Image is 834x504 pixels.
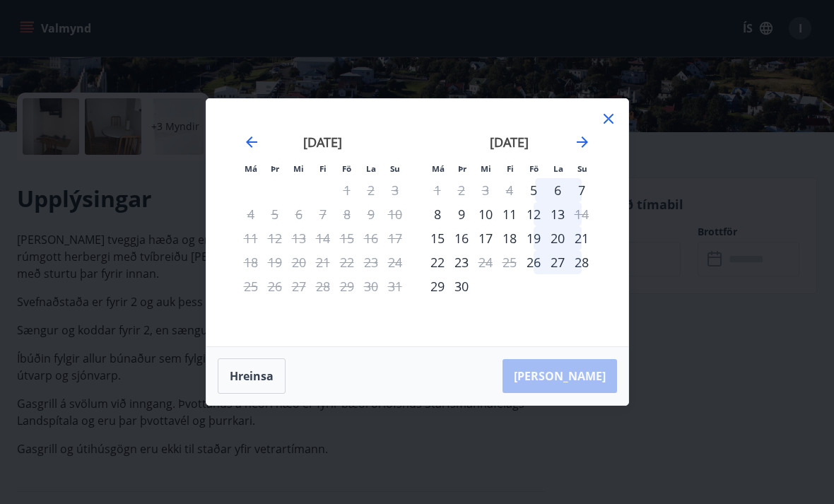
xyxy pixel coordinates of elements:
td: Not available. sunnudagur, 31. ágúst 2025 [383,274,407,298]
td: Not available. föstudagur, 29. ágúst 2025 [335,274,359,298]
td: Not available. sunnudagur, 17. ágúst 2025 [383,226,407,250]
td: Not available. laugardagur, 2. ágúst 2025 [359,178,383,202]
div: 13 [546,202,570,226]
div: 10 [474,202,498,226]
div: 27 [546,250,570,274]
div: 17 [474,226,498,250]
td: Not available. miðvikudagur, 13. ágúst 2025 [287,226,311,250]
td: Not available. fimmtudagur, 21. ágúst 2025 [311,250,335,274]
td: Choose fimmtudagur, 11. september 2025 as your check-in date. It’s available. [498,202,522,226]
td: Not available. mánudagur, 11. ágúst 2025 [239,226,263,250]
td: Choose þriðjudagur, 30. september 2025 as your check-in date. It’s available. [450,274,474,298]
div: Aðeins innritun í boði [522,250,546,274]
div: 30 [450,274,474,298]
div: Aðeins útritun í boði [474,250,498,274]
div: 16 [450,226,474,250]
small: La [366,163,376,174]
td: Not available. mánudagur, 4. ágúst 2025 [239,202,263,226]
td: Not available. mánudagur, 25. ágúst 2025 [239,274,263,298]
td: Choose þriðjudagur, 23. september 2025 as your check-in date. It’s available. [450,250,474,274]
small: Má [245,163,257,174]
td: Choose sunnudagur, 21. september 2025 as your check-in date. It’s available. [570,226,594,250]
small: Má [432,163,445,174]
td: Choose þriðjudagur, 16. september 2025 as your check-in date. It’s available. [450,226,474,250]
td: Not available. þriðjudagur, 26. ágúst 2025 [263,274,287,298]
div: 23 [450,250,474,274]
td: Not available. miðvikudagur, 20. ágúst 2025 [287,250,311,274]
td: Choose miðvikudagur, 17. september 2025 as your check-in date. It’s available. [474,226,498,250]
td: Not available. sunnudagur, 24. ágúst 2025 [383,250,407,274]
div: 20 [546,226,570,250]
td: Not available. föstudagur, 8. ágúst 2025 [335,202,359,226]
td: Not available. miðvikudagur, 3. september 2025 [474,178,498,202]
div: 11 [498,202,522,226]
small: Mi [293,163,304,174]
small: Þr [458,163,466,174]
td: Not available. laugardagur, 9. ágúst 2025 [359,202,383,226]
strong: [DATE] [303,134,342,151]
td: Not available. miðvikudagur, 6. ágúst 2025 [287,202,311,226]
small: Þr [271,163,279,174]
div: Calendar [223,116,611,329]
td: Choose mánudagur, 8. september 2025 as your check-in date. It’s available. [425,202,450,226]
td: Not available. fimmtudagur, 7. ágúst 2025 [311,202,335,226]
small: Su [390,163,400,174]
td: Not available. sunnudagur, 10. ágúst 2025 [383,202,407,226]
div: Aðeins innritun í boði [425,226,450,250]
td: Choose þriðjudagur, 9. september 2025 as your check-in date. It’s available. [450,202,474,226]
div: 22 [425,250,450,274]
div: 19 [522,226,546,250]
td: Choose fimmtudagur, 18. september 2025 as your check-in date. It’s available. [498,226,522,250]
td: Choose sunnudagur, 28. september 2025 as your check-in date. It’s available. [570,250,594,274]
small: Mi [481,163,491,174]
td: Not available. fimmtudagur, 14. ágúst 2025 [311,226,335,250]
div: 6 [546,178,570,202]
td: Choose föstudagur, 19. september 2025 as your check-in date. It’s available. [522,226,546,250]
td: Choose mánudagur, 15. september 2025 as your check-in date. It’s available. [425,226,450,250]
small: Fö [342,163,351,174]
td: Not available. laugardagur, 30. ágúst 2025 [359,274,383,298]
div: Move backward to switch to the previous month. [243,134,260,151]
button: Hreinsa [218,358,286,394]
div: 8 [425,202,450,226]
div: Move forward to switch to the next month. [574,134,591,151]
td: Not available. laugardagur, 16. ágúst 2025 [359,226,383,250]
td: Choose miðvikudagur, 10. september 2025 as your check-in date. It’s available. [474,202,498,226]
div: Aðeins innritun í boði [522,178,546,202]
small: La [553,163,563,174]
div: 18 [498,226,522,250]
td: Not available. þriðjudagur, 5. ágúst 2025 [263,202,287,226]
td: Not available. föstudagur, 15. ágúst 2025 [335,226,359,250]
td: Not available. sunnudagur, 3. ágúst 2025 [383,178,407,202]
td: Choose föstudagur, 5. september 2025 as your check-in date. It’s available. [522,178,546,202]
div: 21 [570,226,594,250]
strong: [DATE] [490,134,529,151]
small: Fi [319,163,327,174]
td: Not available. miðvikudagur, 27. ágúst 2025 [287,274,311,298]
td: Not available. laugardagur, 23. ágúst 2025 [359,250,383,274]
div: Aðeins útritun í boði [570,202,594,226]
td: Not available. föstudagur, 1. ágúst 2025 [335,178,359,202]
td: Choose föstudagur, 12. september 2025 as your check-in date. It’s available. [522,202,546,226]
td: Choose laugardagur, 27. september 2025 as your check-in date. It’s available. [546,250,570,274]
td: Not available. fimmtudagur, 4. september 2025 [498,178,522,202]
td: Not available. þriðjudagur, 19. ágúst 2025 [263,250,287,274]
td: Not available. þriðjudagur, 12. ágúst 2025 [263,226,287,250]
div: 28 [570,250,594,274]
small: Su [577,163,587,174]
small: Fö [529,163,539,174]
td: Choose sunnudagur, 7. september 2025 as your check-in date. It’s available. [570,178,594,202]
td: Not available. föstudagur, 22. ágúst 2025 [335,250,359,274]
td: Choose laugardagur, 13. september 2025 as your check-in date. It’s available. [546,202,570,226]
td: Not available. þriðjudagur, 2. september 2025 [450,178,474,202]
td: Not available. mánudagur, 18. ágúst 2025 [239,250,263,274]
div: 9 [450,202,474,226]
td: Choose mánudagur, 22. september 2025 as your check-in date. It’s available. [425,250,450,274]
td: Choose mánudagur, 29. september 2025 as your check-in date. It’s available. [425,274,450,298]
td: Choose laugardagur, 6. september 2025 as your check-in date. It’s available. [546,178,570,202]
div: 29 [425,274,450,298]
td: Not available. fimmtudagur, 28. ágúst 2025 [311,274,335,298]
small: Fi [507,163,514,174]
div: 12 [522,202,546,226]
td: Choose laugardagur, 20. september 2025 as your check-in date. It’s available. [546,226,570,250]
